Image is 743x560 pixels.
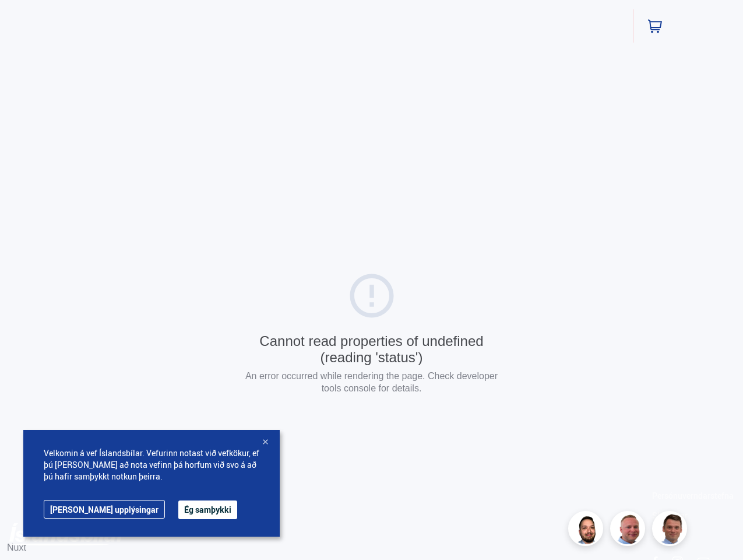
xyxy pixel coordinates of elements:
img: siFngHWaQ9KaOqBr.png [612,513,647,548]
img: FbJEzSuNWCJXmdc-.webp [654,513,689,548]
button: Opna LiveChat spjallviðmót [9,5,44,40]
div: Cannot read properties of undefined (reading 'status') [241,333,503,365]
a: [PERSON_NAME] upplýsingar [44,500,165,519]
img: nhp88E3Fdnt1Opn2.png [570,513,605,548]
a: Persónuverndarstefna [652,490,734,501]
a: Nuxt [7,542,26,552]
button: Ég samþykki [178,501,237,519]
a: Skilmalar [652,510,688,521]
p: An error occurred while rendering the page. Check developer tools console for details. [241,370,503,394]
span: Velkomin á vef Íslandsbílar. Vefurinn notast við vefkökur, ef þú [PERSON_NAME] að nota vefinn þá ... [44,447,259,482]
